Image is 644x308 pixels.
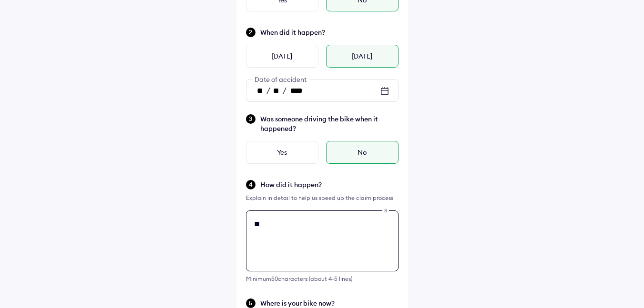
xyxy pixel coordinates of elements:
div: Yes [246,141,318,164]
span: Was someone driving the bike when it happened? [260,114,399,133]
span: / [283,85,286,95]
span: / [266,85,270,95]
div: Explain in detail to help us speed up the claim process [246,193,399,203]
span: When did it happen? [260,28,399,37]
span: Where is your bike now? [260,298,399,308]
div: [DATE] [246,45,318,68]
div: No [326,141,399,164]
span: Date of accident [252,75,309,84]
div: Minimum 50 characters (about 4-5 lines) [246,275,399,282]
div: [DATE] [326,45,399,68]
span: How did it happen? [260,180,399,189]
